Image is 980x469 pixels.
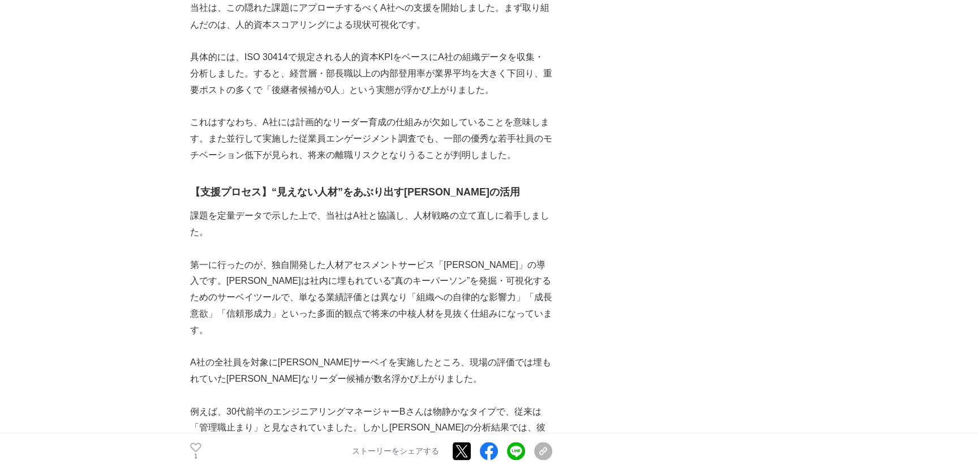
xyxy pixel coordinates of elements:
[190,114,552,163] p: これはすなわち、A社には計画的なリーダー育成の仕組みが欠如していることを意味します。また並行して実施した従業員エンゲージメント調査でも、一部の優秀な若手社員のモチベーション低下が見られ、将来の離...
[190,207,552,240] p: 課題を定量データで示した上で、当社はA社と協議し、人材戦略の立て直しに着手しました。
[190,49,552,97] p: 具体的には、ISO 30414で規定される人的資本KPIをベースにA社の組織データを収集・分析しました。すると、経営層・部長職以上の内部登用率が業界平均を大きく下回り、重要ポストの多くで「後継者...
[190,454,201,459] p: 1
[190,354,552,387] p: A社の全社員を対象に[PERSON_NAME]サーベイを実施したところ、現場の評価では埋もれていた[PERSON_NAME]なリーダー候補が数名浮かび上がりました。
[190,186,520,197] strong: 【支援プロセス】“見えない人材”をあぶり出す[PERSON_NAME]の活用
[190,257,552,338] p: 第一に行ったのが、独自開発した人材アセスメントサービス「[PERSON_NAME]」の導入です。[PERSON_NAME]は社内に埋もれている“真のキーパーソン”を発掘・可視化するためのサーベイ...
[352,446,439,457] p: ストーリーをシェアする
